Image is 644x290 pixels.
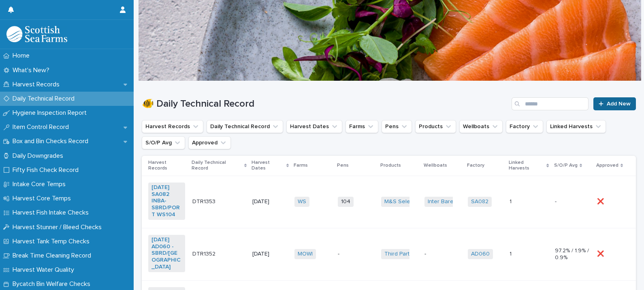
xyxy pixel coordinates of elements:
p: Products [380,161,401,170]
p: Daily Technical Record [192,158,242,173]
p: Harvest Tank Temp Checks [9,238,96,245]
button: Farms [345,120,378,133]
p: What's New? [9,67,56,74]
p: Harvest Water Quality [9,266,81,274]
p: Linked Harvests [509,158,545,173]
p: Break Time Cleaning Record [9,252,98,260]
p: DTR1352 [192,249,217,258]
a: Inter Barents [428,198,461,205]
a: [DATE] AD060 -SBRD/[GEOGRAPHIC_DATA] [151,236,182,271]
p: Approved [596,161,618,170]
p: Home [9,52,36,60]
p: Harvest Core Temps [9,195,77,202]
p: Harvest Dates [252,158,284,173]
h1: 🐠 Daily Technical Record [142,98,508,110]
p: - [424,251,461,258]
p: DTR1353 [192,197,217,205]
p: 1 [510,197,513,205]
tr: [DATE] SA082 INBA-SBRD/PORT WS104 DTR1353DTR1353 [DATE]WS 104M&S Select Inter Barents SA082 11 -❌❌ [142,176,636,228]
p: Daily Technical Record [9,95,81,103]
a: SA082 [471,198,488,205]
a: AD060 [471,251,490,258]
button: Factory [506,120,543,133]
p: Box and Bin Checks Record [9,137,95,145]
button: Linked Harvests [546,120,606,133]
p: ❌ [597,197,606,205]
button: Daily Technical Record [207,120,283,133]
p: [DATE] [252,251,288,258]
button: Approved [188,136,231,149]
span: Add New [607,101,631,107]
p: Hygiene Inspection Report [9,109,93,117]
p: Pens [337,161,349,170]
p: [DATE] [252,198,288,205]
p: Bycatch Bin Welfare Checks [9,280,97,288]
button: Pens [382,120,412,133]
button: Harvest Records [142,120,203,133]
p: Harvest Fish Intake Checks [9,209,95,217]
a: [DATE] SA082 INBA-SBRD/PORT WS104 [151,184,182,218]
tr: [DATE] AD060 -SBRD/[GEOGRAPHIC_DATA] DTR1352DTR1352 [DATE]MOWI -Third Party Salmon -AD060 11 97.2... [142,228,636,280]
p: ❌ [597,249,606,258]
p: Harvest Stunner / Bleed Checks [9,223,108,231]
p: Daily Downgrades [9,152,70,160]
p: Fifty Fish Check Record [9,166,85,174]
button: Products [415,120,456,133]
p: Factory [467,161,484,170]
a: WS [298,198,306,205]
p: 97.2% / 1.9% / 0.9% [555,247,591,261]
p: - [338,251,375,258]
p: Harvest Records [148,158,187,173]
img: mMrefqRFQpe26GRNOUkG [6,26,67,42]
p: Wellboats [424,161,447,170]
p: 1 [510,249,513,258]
p: Farms [294,161,308,170]
p: Harvest Records [9,81,66,88]
button: Wellboats [459,120,503,133]
a: Add New [593,97,636,110]
a: Third Party Salmon [384,251,433,258]
input: Search [512,97,589,110]
button: Harvest Dates [286,120,342,133]
button: S/O/P Avg [142,136,185,149]
p: S/O/P Avg [554,161,578,170]
p: Item Control Record [9,123,75,131]
p: Intake Core Temps [9,180,72,188]
a: M&S Select [384,198,415,205]
span: 104 [338,197,354,207]
a: MOWI [298,251,313,258]
p: - [555,198,591,205]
